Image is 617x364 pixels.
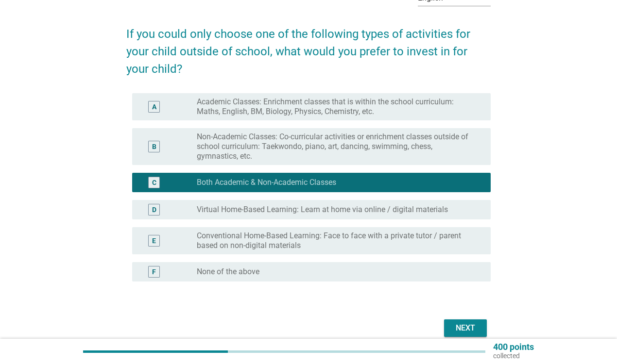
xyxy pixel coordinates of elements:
h2: If you could only choose one of the following types of activities for your child outside of schoo... [126,16,491,78]
div: B [152,142,156,152]
div: C [152,178,156,188]
label: Academic Classes: Enrichment classes that is within the school curriculum: Maths, English, BM, Bi... [197,97,475,116]
div: E [152,236,156,246]
p: collected [493,351,534,360]
p: 400 points [493,343,534,351]
div: F [152,267,156,277]
button: Next [444,319,487,337]
label: Conventional Home-Based Learning: Face to face with a private tutor / parent based on non-digital... [197,231,475,250]
label: Both Academic & Non-Academic Classes [197,178,336,187]
label: Non-Academic Classes: Co-curricular activities or enrichment classes outside of school curriculum... [197,132,475,161]
label: Virtual Home-Based Learning: Learn at home via online / digital materials [197,205,448,215]
div: A [152,102,156,112]
div: D [152,205,156,215]
div: Next [452,322,479,334]
label: None of the above [197,267,259,277]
